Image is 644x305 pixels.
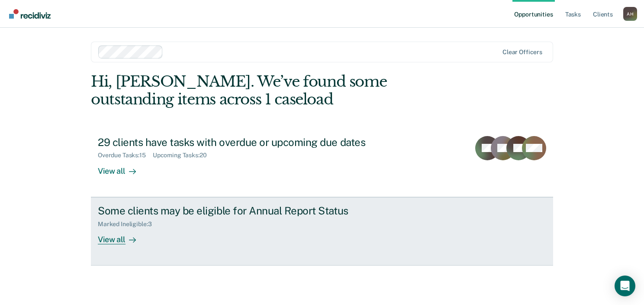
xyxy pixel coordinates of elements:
[9,9,51,19] img: Recidiviz
[502,49,542,56] div: Clear officers
[615,276,635,296] div: Open Intercom Messenger
[91,73,460,108] div: Hi, [PERSON_NAME]. We’ve found some outstanding items across 1 caseload
[98,136,402,149] div: 29 clients have tasks with overdue or upcoming due dates
[98,152,153,159] div: Overdue Tasks : 15
[623,7,637,21] div: A H
[98,159,146,176] div: View all
[98,204,402,217] div: Some clients may be eligible for Annual Report Status
[91,129,553,197] a: 29 clients have tasks with overdue or upcoming due datesOverdue Tasks:15Upcoming Tasks:20View all
[98,227,146,244] div: View all
[91,197,553,266] a: Some clients may be eligible for Annual Report StatusMarked Ineligible:3View all
[98,221,158,228] div: Marked Ineligible : 3
[623,7,637,21] button: Profile dropdown button
[153,152,214,159] div: Upcoming Tasks : 20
